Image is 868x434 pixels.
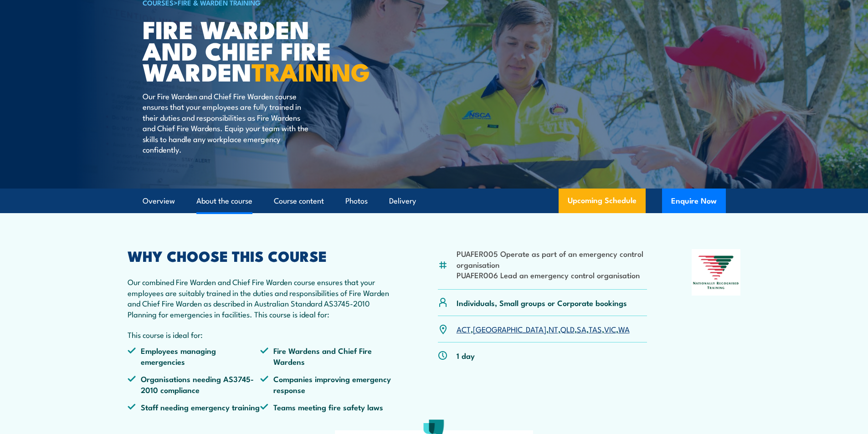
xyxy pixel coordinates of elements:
a: VIC [604,323,616,334]
p: , , , , , , , [457,324,630,334]
h2: WHY CHOOSE THIS COURSE [128,249,394,262]
button: Enquire Now [662,189,726,213]
a: [GEOGRAPHIC_DATA] [473,323,546,334]
li: Companies improving emergency response [260,373,393,395]
a: Course content [274,189,324,213]
a: QLD [560,323,575,334]
li: Staff needing emergency training [128,402,261,412]
li: PUAFER006 Lead an emergency control organisation [457,270,647,280]
a: Delivery [389,189,416,213]
a: TAS [589,323,602,334]
p: 1 day [457,350,475,361]
a: NT [549,323,558,334]
li: Organisations needing AS3745-2010 compliance [128,373,261,395]
p: Our Fire Warden and Chief Fire Warden course ensures that your employees are fully trained in the... [143,91,309,154]
li: Employees managing emergencies [128,345,261,367]
a: SA [577,323,586,334]
a: WA [618,323,630,334]
strong: TRAINING [252,52,370,90]
a: ACT [457,323,471,334]
a: Upcoming Schedule [559,189,646,213]
p: Our combined Fire Warden and Chief Fire Warden course ensures that your employees are suitably tr... [128,276,394,319]
a: Photos [345,189,368,213]
li: PUAFER005 Operate as part of an emergency control organisation [457,248,647,270]
li: Fire Wardens and Chief Fire Wardens [260,345,393,367]
p: Individuals, Small groups or Corporate bookings [457,297,627,308]
h1: Fire Warden and Chief Fire Warden [143,18,368,82]
a: Overview [143,189,175,213]
li: Teams meeting fire safety laws [260,402,393,412]
a: About the course [196,189,252,213]
img: Nationally Recognised Training logo. [692,249,741,296]
p: This course is ideal for: [128,329,394,340]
